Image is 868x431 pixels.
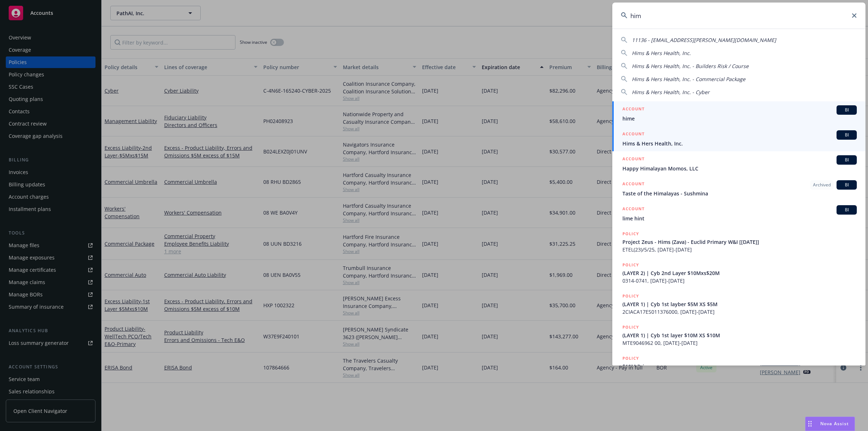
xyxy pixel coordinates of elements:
a: POLICY(LAYER 2) | Cyb 2nd Layer $10Mxs$20M0314-0741, [DATE]-[DATE] [612,257,865,288]
h5: ACCOUNT [622,105,644,114]
h5: POLICY [622,261,639,269]
span: BI [839,157,854,163]
span: MTE9046962 00, [DATE]-[DATE] [622,339,857,347]
a: ACCOUNTBIHims & Hers Health, Inc. [612,126,865,151]
span: 11136 - [EMAIL_ADDRESS][PERSON_NAME][DOMAIN_NAME] [632,37,776,43]
span: (LAYER 1) | Cyb 1st layber $5M XS $5M [622,300,857,308]
span: lime hint [622,215,857,222]
a: POLICY$10M Primary [612,351,865,382]
h5: POLICY [622,355,639,362]
h5: POLICY [622,324,639,331]
h5: ACCOUNT [622,205,644,214]
span: BI [839,107,854,113]
h5: ACCOUNT [622,130,644,139]
h5: POLICY [622,230,639,237]
a: ACCOUNTBIHappy Himalayan Momos, LLC [612,151,865,176]
div: Drag to move [805,417,814,431]
span: (LAYER 1) | Cyb 1st layer $10M XS $10M [622,331,857,339]
span: hime [622,115,857,122]
input: Search... [612,3,865,29]
span: Hims & Hers Health, Inc. [622,140,857,147]
a: POLICY(LAYER 1) | Cyb 1st layer $10M XS $10MMTE9046962 00, [DATE]-[DATE] [612,320,865,351]
span: (LAYER 2) | Cyb 2nd Layer $10Mxs$20M [622,269,857,277]
button: Nova Assist [805,417,855,431]
span: ETEL(23)/5/25, [DATE]-[DATE] [622,246,857,253]
h5: POLICY [622,292,639,300]
span: Hims & Hers Health, Inc. - Cyber [632,89,710,96]
span: Hims & Hers Health, Inc. [632,50,691,56]
span: BI [839,182,854,188]
a: ACCOUNTArchivedBITaste of the Himalayas - Sushmina [612,176,865,201]
a: POLICY(LAYER 1) | Cyb 1st layber $5M XS $5M2CIACA17ES011376000, [DATE]-[DATE] [612,288,865,320]
span: Hims & Hers Health, Inc. - Builders Risk / Course [632,63,749,69]
span: 0314-0741, [DATE]-[DATE] [622,277,857,284]
span: BI [839,132,854,138]
span: Happy Himalayan Momos, LLC [622,165,857,172]
span: Hims & Hers Health, Inc. - Commercial Package [632,76,745,83]
a: ACCOUNTBIhime [612,101,865,126]
h5: ACCOUNT [622,180,644,189]
span: $10M Primary [622,363,857,370]
span: Archived [813,182,831,188]
a: POLICYProject Zeus - Hims (Zava) - Euclid Primary W&I [[DATE]]ETEL(23)/5/25, [DATE]-[DATE] [612,226,865,257]
a: ACCOUNTBIlime hint [612,201,865,226]
span: Nova Assist [820,421,849,427]
span: BI [839,207,854,213]
span: Project Zeus - Hims (Zava) - Euclid Primary W&I [[DATE]] [622,238,857,246]
span: Taste of the Himalayas - Sushmina [622,190,857,197]
h5: ACCOUNT [622,155,644,164]
span: 2CIACA17ES011376000, [DATE]-[DATE] [622,308,857,316]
